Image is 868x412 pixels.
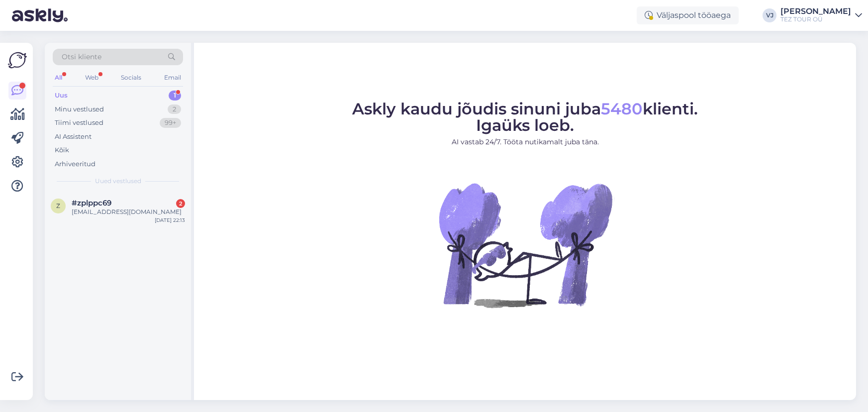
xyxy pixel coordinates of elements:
[780,15,851,23] div: TEZ TOUR OÜ
[155,216,185,224] div: [DATE] 22:13
[601,99,643,118] span: 5480
[160,118,181,128] div: 99+
[352,99,698,135] span: Askly kaudu jõudis sinuni juba klienti. Igaüks loeb.
[55,132,92,142] div: AI Assistent
[55,104,104,114] div: Minu vestlused
[72,199,111,207] span: #zplppc69
[436,155,615,334] img: No Chat active
[72,207,185,216] div: [EMAIL_ADDRESS][DOMAIN_NAME]
[780,7,862,23] a: [PERSON_NAME]TEZ TOUR OÜ
[169,91,181,101] div: 1
[83,71,100,84] div: Web
[780,7,851,15] div: [PERSON_NAME]
[56,202,60,209] span: z
[53,71,64,84] div: All
[8,51,27,70] img: Askly Logo
[55,118,103,128] div: Tiimi vestlused
[352,137,698,147] p: AI vastab 24/7. Tööta nutikamalt juba täna.
[55,159,96,169] div: Arhiveeritud
[763,8,776,22] div: VJ
[637,6,739,24] div: Väljaspool tööaega
[168,104,181,114] div: 2
[55,145,69,155] div: Kõik
[95,177,141,186] span: Uued vestlused
[62,52,101,62] span: Otsi kliente
[176,199,185,208] div: 2
[55,91,68,101] div: Uus
[119,71,143,84] div: Socials
[162,71,183,84] div: Email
